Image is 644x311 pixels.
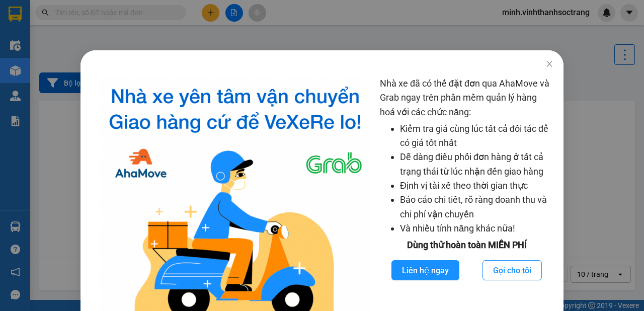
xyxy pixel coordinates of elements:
button: Liên hệ ngay [391,260,459,280]
li: Báo cáo chi tiết, rõ ràng doanh thu và chi phí vận chuyển [400,193,553,221]
span: Gọi cho tôi [493,264,531,277]
li: Định vị tài xế theo thời gian thực [400,179,553,193]
span: Liên hệ ngay [402,264,449,277]
li: Dễ dàng điều phối đơn hàng ở tất cả trạng thái từ lúc nhận đến giao hàng [400,150,553,179]
span: close [545,60,553,68]
div: Dùng thử hoàn toàn MIỄN PHÍ [380,238,553,252]
button: Close [535,50,563,79]
li: Và nhiều tính năng khác nữa! [400,221,553,236]
li: Kiểm tra giá cùng lúc tất cả đối tác để có giá tốt nhất [400,122,553,150]
button: Gọi cho tôi [482,260,542,280]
